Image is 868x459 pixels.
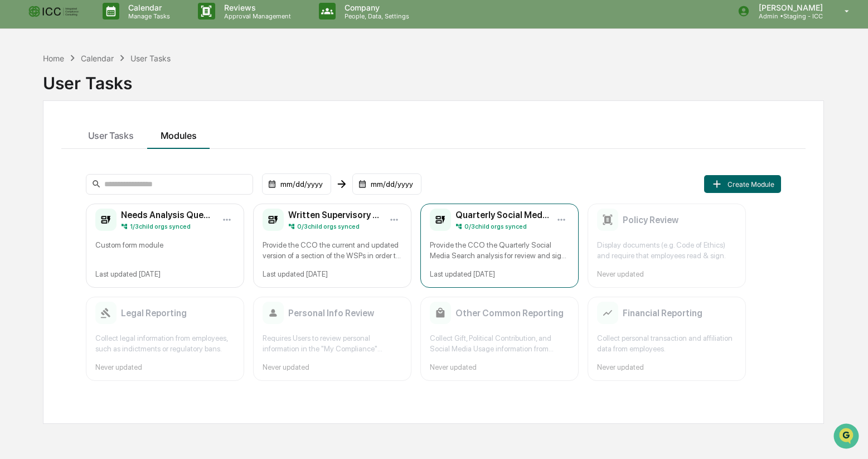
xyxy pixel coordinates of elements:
[263,363,402,371] div: Never updated
[455,308,564,318] h2: Other Common Reporting
[597,240,736,261] div: Display documents (e.g. Code of Ethics) and require that employees read & sign.
[27,3,80,19] img: logo
[554,212,569,228] button: Module options
[81,229,90,238] div: 🗄️
[832,422,862,452] iframe: Open customer support
[750,3,828,12] p: [PERSON_NAME]
[147,119,210,149] button: Modules
[597,363,736,371] div: Never updated
[95,240,235,261] div: Custom form module
[336,12,415,20] p: People, Data, Settings
[262,173,331,195] div: mm/dd/yyyy
[75,119,147,149] button: User Tasks
[81,54,114,63] div: Calendar
[11,23,203,41] p: How can we help?
[352,173,421,195] div: mm/dd/yyyy
[130,223,191,230] span: 1 / 3 child orgs synced
[92,228,138,239] span: Attestations
[50,96,153,105] div: We're available if you need us!
[35,152,90,161] span: [PERSON_NAME]
[11,124,75,133] div: Past conversations
[22,228,72,239] span: Preclearance
[76,224,143,244] a: 🗄️Attestations
[22,249,70,260] span: Data Lookup
[93,152,96,161] span: •
[297,223,360,230] span: 0 / 3 child orgs synced
[263,240,402,261] div: Provide the CCO the current and updated version of a section of the WSPs in order to get their si...
[623,308,702,318] h2: Financial Reporting
[99,182,122,191] span: [DATE]
[336,3,415,12] p: Company
[215,12,297,20] p: Approval Management
[121,308,187,318] h2: Legal Reporting
[263,270,402,278] div: Last updated [DATE]
[121,210,215,220] h2: Needs Analysis Questionnaire
[597,333,736,354] div: Collect personal transaction and affiliation data from employees.
[219,212,235,228] button: Module options
[79,276,135,285] a: Powered byPylon
[95,363,235,371] div: Never updated
[386,212,402,228] button: Module options
[43,54,64,63] div: Home
[11,250,20,259] div: 🔎
[704,175,781,193] button: Create Module
[11,229,20,238] div: 🖐️
[750,12,828,20] p: Admin • Staging - ICC
[288,210,382,220] h2: Written Supervisory Procedures (WSPs) Update Review and Approval
[130,54,171,63] div: User Tasks
[11,171,29,189] img: Jack Rasmussen
[173,122,203,135] button: See all
[597,270,736,278] div: Never updated
[35,182,90,191] span: [PERSON_NAME]
[7,245,75,265] a: 🔎Data Lookup
[119,3,176,12] p: Calendar
[430,270,569,278] div: Last updated [DATE]
[11,141,29,159] img: Jack Rasmussen
[7,224,76,244] a: 🖐️Preclearance
[111,277,135,285] span: Pylon
[263,333,402,354] div: Requires Users to review personal information in the "My Compliance" Greenboard module and ensure...
[215,3,297,12] p: Reviews
[43,64,824,93] div: User Tasks
[455,210,549,220] h2: Quarterly Social Media Search for Associated Persons Review & Sign-off
[22,182,31,191] img: 1746055101610-c473b297-6a78-478c-a979-82029cc54cd1
[50,85,183,96] div: Start new chat
[430,240,569,261] div: Provide the CCO the Quarterly Social Media Search analysis for review and sign-off.
[95,270,235,278] div: Last updated [DATE]
[23,85,43,105] img: 4531339965365_218c74b014194aa58b9b_72.jpg
[430,363,569,371] div: Never updated
[95,333,235,354] div: Collect legal information from employees, such as indictments or regulatory bans.
[99,152,122,161] span: [DATE]
[11,85,31,105] img: 1746055101610-c473b297-6a78-478c-a979-82029cc54cd1
[464,223,527,230] span: 0 / 3 child orgs synced
[22,152,31,161] img: 1746055101610-c473b297-6a78-478c-a979-82029cc54cd1
[93,182,96,191] span: •
[119,12,176,20] p: Manage Tasks
[623,215,678,225] h2: Policy Review
[430,333,569,354] div: Collect Gift, Political Contribution, and Social Media Usage information from employees.
[190,89,203,102] button: Start new chat
[288,308,374,318] h2: Personal Info Review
